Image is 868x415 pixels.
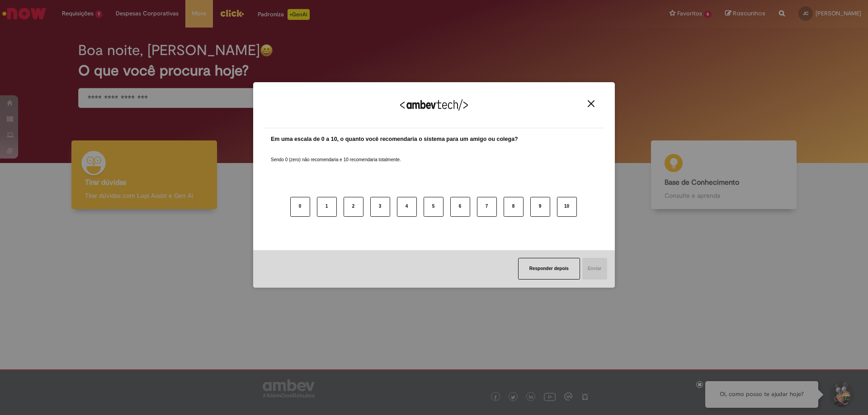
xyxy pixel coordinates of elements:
[557,197,577,217] button: 10
[317,197,337,217] button: 1
[477,197,497,217] button: 7
[397,197,417,217] button: 4
[518,258,580,280] button: Responder depois
[588,100,594,107] img: Close
[424,197,443,217] button: 5
[344,197,363,217] button: 2
[450,197,470,217] button: 6
[370,197,390,217] button: 3
[271,135,518,144] label: Em uma escala de 0 a 10, o quanto você recomendaria o sistema para um amigo ou colega?
[400,99,468,111] img: Logo Ambevtech
[290,197,310,217] button: 0
[271,146,401,163] label: Sendo 0 (zero) não recomendaria e 10 recomendaria totalmente.
[530,197,550,217] button: 9
[504,197,524,217] button: 8
[585,100,597,107] button: Close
